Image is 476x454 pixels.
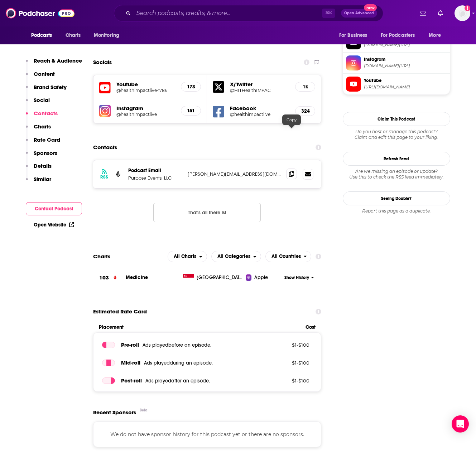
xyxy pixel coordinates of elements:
div: Report this page as a duplicate. [343,208,450,214]
span: Recent Sponsors [93,409,136,416]
a: @HITHealthIMPACT [230,88,289,93]
button: Similar [26,176,51,189]
button: Reach & Audience [26,57,82,70]
span: More [429,30,441,40]
div: Are we missing an episode or update? Use this to check the RSS feed immediately. [343,169,450,180]
button: Nothing here. [153,203,261,222]
span: Pre -roll [121,341,139,348]
h2: Platforms [168,251,207,262]
button: open menu [211,251,261,262]
img: iconImage [99,105,111,117]
p: Contacts [34,110,58,117]
button: Show profile menu [455,5,470,21]
h5: Facebook [230,105,289,112]
span: Charts [66,30,81,40]
span: Open Advanced [344,11,374,15]
a: 103 [93,268,126,288]
span: Ads played after an episode . [145,378,210,384]
a: Charts [61,29,85,42]
a: Instagram[DOMAIN_NAME][URL] [346,55,447,70]
button: Refresh Feed [343,152,450,166]
a: @healthimpactlive [230,112,289,117]
a: Show notifications dropdown [435,7,446,19]
svg: Add a profile image [465,5,470,11]
span: Estimated Rate Card [93,305,147,318]
span: Singapore [197,274,243,281]
a: [GEOGRAPHIC_DATA] [180,274,246,281]
img: Podchaser - Follow, Share and Rate Podcasts [6,6,74,20]
p: Content [34,70,55,77]
button: Contact Podcast [26,202,82,215]
button: open menu [424,29,450,42]
a: @healthimpactlive4786 [116,88,176,93]
p: Purpose Events, LLC [128,175,182,181]
p: [PERSON_NAME][EMAIL_ADDRESS][DOMAIN_NAME] [188,171,281,177]
a: YouTube[URL][DOMAIN_NAME] [346,77,447,92]
p: Similar [34,176,51,182]
p: $ 1 - $ 100 [263,342,309,348]
h5: Instagram [116,105,176,112]
button: Content [26,70,55,84]
p: Rate Card [34,136,60,143]
div: Copy [282,114,301,125]
button: open menu [265,251,312,262]
p: $ 1 - $ 100 [263,360,309,366]
h5: Youtube [116,81,176,88]
span: All Countries [271,254,301,259]
span: ⌘ K [322,9,335,18]
button: open menu [26,29,62,42]
span: All Categories [217,254,250,259]
span: Placement [99,324,300,330]
span: Podcasts [31,30,52,40]
span: Instagram [364,56,447,63]
span: Apple [254,274,268,281]
h5: 151 [187,108,195,114]
button: Brand Safety [26,84,67,97]
p: Sponsors [34,150,57,156]
button: Details [26,162,52,176]
span: Post -roll [121,377,142,384]
div: Claim and edit this page to your liking. [343,129,450,140]
span: Do you host or manage this podcast? [343,129,450,135]
span: instagram.com/healthimpactlive [364,63,447,69]
h5: 173 [187,84,195,90]
h2: Contacts [93,141,117,154]
h2: Countries [265,251,312,262]
a: Apple [246,274,282,281]
a: Show notifications dropdown [417,7,429,19]
p: Charts [34,123,51,130]
span: For Business [339,30,367,40]
div: Open Intercom Messenger [452,415,469,433]
button: open menu [376,29,425,42]
a: Seeing Double? [343,191,450,205]
button: Rate Card [26,136,60,150]
button: Claim This Podcast [343,112,450,126]
button: Contacts [26,110,58,123]
span: Logged in as TrevorC [455,5,470,21]
input: Search podcasts, credits, & more... [134,8,322,19]
p: Brand Safety [34,84,67,91]
a: Medicine [126,274,148,280]
div: Beta [140,408,148,412]
span: Show History [284,275,309,281]
a: @healthimpactlive [116,112,176,117]
span: YouTube [364,77,447,84]
div: Search podcasts, credits, & more... [114,5,383,21]
span: All Charts [174,254,196,259]
span: twitter.com/HITHealthIMPACT [364,42,447,48]
h5: 1k [301,84,309,90]
h2: Socials [93,55,112,69]
button: open menu [168,251,207,262]
p: $ 1 - $ 100 [263,378,309,384]
p: Social [34,97,50,103]
h2: Charts [93,253,110,260]
h2: Categories [211,251,261,262]
button: Open AdvancedNew [341,9,377,18]
button: Show History [282,275,316,281]
button: Sponsors [26,150,57,163]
